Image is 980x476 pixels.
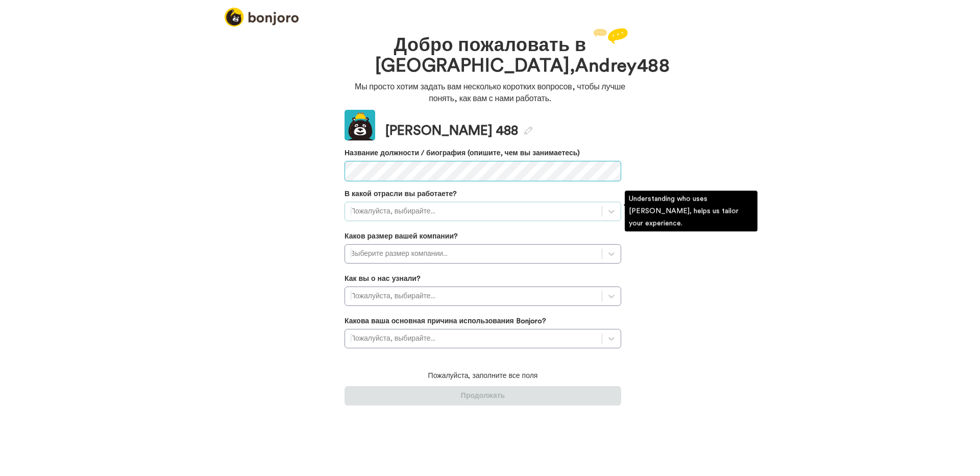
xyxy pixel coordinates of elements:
[385,124,518,137] ya-tr-span: [PERSON_NAME] 488
[225,8,299,27] img: logo_full.png
[345,275,421,282] ya-tr-span: Как вы о нас узнали?
[345,233,458,240] ya-tr-span: Каков размер вашей компании?
[428,372,538,379] ya-tr-span: Пожалуйста, заполните все поля
[345,150,580,157] ya-tr-span: Название должности / биография (опишите, чем вы занимаетесь)
[375,36,586,75] ya-tr-span: Добро пожаловать в [GEOGRAPHIC_DATA],
[593,28,628,44] img: reply.svg
[345,386,621,406] button: Продолжать
[345,318,546,325] ya-tr-span: Какова ваша основная причина использования Bonjoro?
[575,57,670,75] ya-tr-span: Andrey488
[625,191,757,231] div: Understanding who uses [PERSON_NAME], helps us tailor your experience.
[345,191,457,198] ya-tr-span: В какой отрасли вы работаете?
[461,392,505,399] ya-tr-span: Продолжать
[355,83,625,103] ya-tr-span: Мы просто хотим задать вам несколько коротких вопросов, чтобы лучше понять, как вам с нами работать.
